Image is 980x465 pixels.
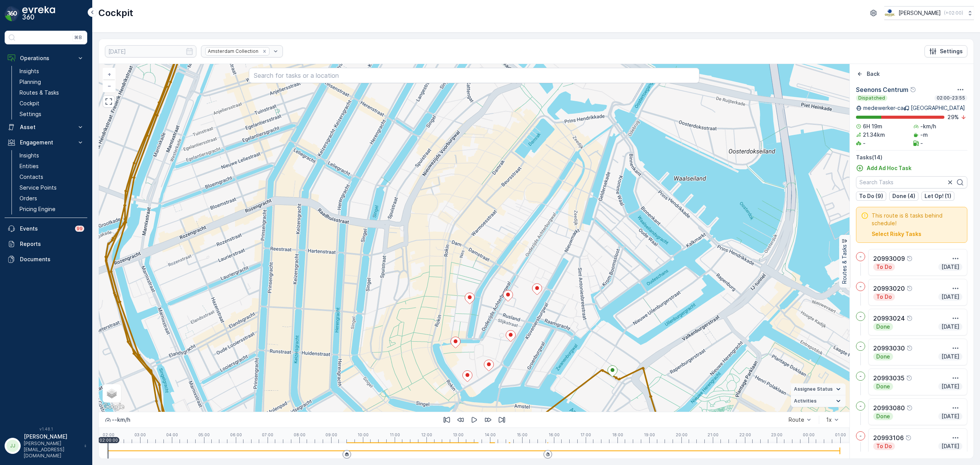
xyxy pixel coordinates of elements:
p: Add Ad Hoc Task [867,164,911,172]
p: ( +02:00 ) [944,10,963,16]
button: Select Risky Tasks [872,230,921,238]
p: 19:00 [644,432,655,437]
p: Settings [940,47,963,55]
p: [DATE] [941,383,960,390]
p: Reports [20,240,84,248]
p: [DATE] [941,293,960,301]
a: Documents [5,252,87,267]
p: 02:00-23:55 [936,95,966,101]
p: 12:00 [421,432,432,437]
p: -- km/h [112,416,130,424]
p: Orders [20,195,37,202]
img: logo_dark-DEwI_e13.png [22,6,55,21]
span: Assignee Status [794,386,833,392]
p: Planning [20,78,41,86]
a: Insights [16,150,87,161]
p: - [863,139,866,147]
span: Activities [794,398,817,404]
p: 00:00 [803,432,815,437]
p: 21.34km [863,131,885,139]
p: Operations [20,54,72,62]
p: 22:00 [739,432,751,437]
p: Seenons Centrum [856,85,908,94]
p: 13:00 [453,432,464,437]
p: 20993020 [873,284,905,293]
span: + [108,71,111,77]
p: 23:00 [771,432,782,437]
p: - [859,254,862,260]
p: [DATE] [941,442,960,450]
a: Entities [16,161,87,172]
p: - [920,139,923,147]
img: basis-logo_rgb2x.png [884,9,895,17]
p: Let Op! (1) [924,192,951,200]
p: 10:00 [358,432,369,437]
p: 20993106 [873,433,904,442]
div: Help Tooltip Icon [910,87,916,93]
p: Entities [20,162,39,170]
p: 20:00 [676,432,688,437]
input: Search for tasks or a location [249,68,699,83]
p: 07:00 [262,432,273,437]
a: Orders [16,193,87,204]
p: ⌘B [74,34,82,41]
a: Reports [5,236,87,252]
p: Asset [20,123,72,131]
p: Back [867,70,880,78]
span: − [108,82,111,89]
p: [DATE] [941,353,960,360]
p: 17:00 [580,432,591,437]
p: Routes & Tasks [20,89,59,97]
p: 09:00 [325,432,337,437]
p: -km/h [920,123,936,130]
a: Settings [16,109,87,120]
p: 21:00 [707,432,719,437]
p: 04:00 [166,432,178,437]
p: [GEOGRAPHIC_DATA] [911,104,965,112]
p: To Do (9) [859,192,883,200]
button: [PERSON_NAME](+02:00) [884,6,974,20]
p: Tasks ( 14 ) [856,154,967,161]
p: To Do [875,293,893,301]
p: - [859,373,862,379]
div: JJ [7,440,19,452]
p: To Do [875,442,893,450]
div: Help Tooltip Icon [906,315,913,321]
div: Help Tooltip Icon [906,345,913,351]
p: - [859,343,862,349]
p: 20993024 [873,314,905,323]
p: 08:00 [294,432,305,437]
p: 05:00 [198,432,210,437]
p: Routes & Tasks [841,245,848,284]
p: Done [875,413,891,420]
span: v 1.48.1 [5,427,87,431]
p: [DATE] [941,323,960,331]
a: Pricing Engine [16,204,87,214]
button: JJ[PERSON_NAME][PERSON_NAME][EMAIL_ADDRESS][DOMAIN_NAME] [5,433,87,459]
div: Help Tooltip Icon [906,255,913,262]
p: [PERSON_NAME] [24,433,80,440]
p: Events [20,225,70,232]
p: - [859,433,862,439]
p: Cockpit [98,7,133,19]
p: - [859,403,862,409]
button: Settings [924,45,967,57]
a: Insights [16,66,87,77]
button: Asset [5,120,87,135]
p: Done [875,383,891,390]
summary: Activities [791,395,846,407]
p: 99 [77,226,83,232]
div: Help Tooltip Icon [906,405,913,411]
button: Done (4) [889,192,918,201]
p: Dispatched [857,95,886,101]
p: To Do [875,263,893,271]
p: Cockpit [20,100,39,107]
button: Engagement [5,135,87,150]
p: [DATE] [941,413,960,420]
a: Contacts [16,172,87,182]
p: Pricing Engine [20,205,56,213]
p: Documents [20,255,84,263]
p: Insights [20,67,39,75]
p: 02:00:00 [100,438,118,442]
